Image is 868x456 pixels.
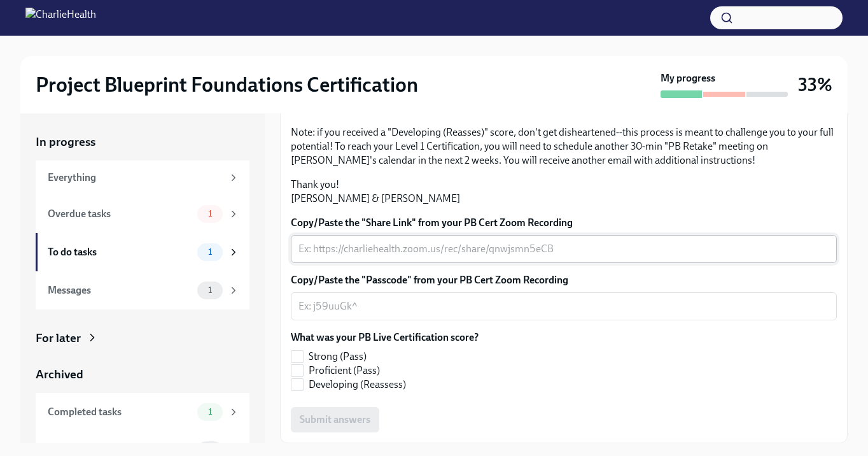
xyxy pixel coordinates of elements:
[48,245,192,259] div: To do tasks
[48,405,192,419] div: Completed tasks
[48,207,192,221] div: Overdue tasks
[309,378,406,392] span: Developing (Reassess)
[36,271,249,310] a: Messages1
[36,233,249,271] a: To do tasks1
[36,72,418,97] h2: Project Blueprint Foundations Certification
[291,178,837,206] p: Thank you! [PERSON_NAME] & [PERSON_NAME]
[36,134,249,150] a: In progress
[36,195,249,233] a: Overdue tasks1
[309,364,380,378] span: Proficient (Pass)
[291,273,837,287] label: Copy/Paste the "Passcode" from your PB Cert Zoom Recording
[200,247,220,257] span: 1
[36,330,249,346] a: For later
[200,407,220,417] span: 1
[36,393,249,431] a: Completed tasks1
[48,171,223,185] div: Everything
[48,283,192,297] div: Messages
[309,350,367,364] span: Strong (Pass)
[291,331,479,345] label: What was your PB Live Certification score?
[25,8,96,28] img: CharlieHealth
[200,285,220,295] span: 1
[798,73,832,96] h3: 33%
[200,209,220,218] span: 1
[36,366,249,383] a: Archived
[291,125,837,167] p: Note: if you received a "Developing (Reasses)" score, don't get disheartened--this process is mea...
[291,216,837,230] label: Copy/Paste the "Share Link" from your PB Cert Zoom Recording
[36,330,81,346] div: For later
[36,160,249,195] a: Everything
[661,71,715,85] strong: My progress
